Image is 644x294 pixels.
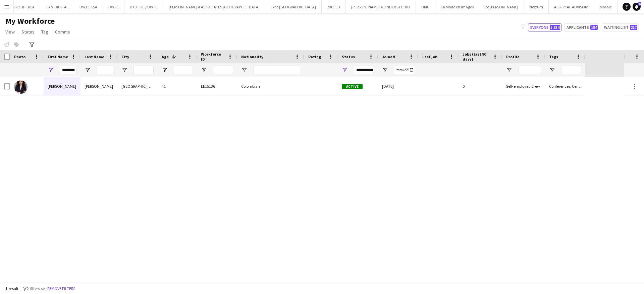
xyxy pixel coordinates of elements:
[201,52,225,62] span: Workforce ID
[545,77,585,95] div: Conferences, Ceremonies & Exhibitions, Done By Ahmed, Hospitality & Guest Relations, Live Shows &...
[80,77,117,95] div: [PERSON_NAME]
[52,27,73,36] a: Comms
[518,66,541,74] input: Profile Filter Input
[564,23,599,31] button: Applicants194
[241,67,247,73] button: Open Filter Menu
[342,84,363,89] span: Active
[308,54,321,59] span: Rating
[197,77,237,95] div: EE15136
[502,77,545,95] div: Self-employed Crew
[561,66,581,74] input: Tags Filter Input
[590,25,598,30] span: 194
[39,27,51,36] a: Tag
[28,41,36,49] app-action-btn: Advanced filters
[633,3,641,11] a: 6
[382,54,395,59] span: Joined
[74,0,103,13] button: DWTC KSA
[3,27,17,36] a: View
[346,0,416,13] button: [PERSON_NAME] WONDER STUDIO
[21,29,35,35] span: Status
[117,77,158,95] div: [GEOGRAPHIC_DATA]
[19,27,37,36] a: Status
[630,25,637,30] span: 217
[594,0,618,13] button: Mosaic
[459,77,502,95] div: 0
[97,66,113,74] input: Last Name Filter Input
[41,29,48,35] span: Tag
[549,67,555,73] button: Open Filter Menu
[44,77,80,95] div: [PERSON_NAME]
[103,0,124,13] button: DWTC
[549,54,558,59] span: Tags
[479,0,524,13] button: Be [PERSON_NAME]
[506,54,520,59] span: Profile
[48,54,68,59] span: First Name
[322,0,346,13] button: 2XCEED
[40,0,74,13] button: 3 AM DIGITAL
[55,29,70,35] span: Comms
[5,16,55,26] span: My Workforce
[48,67,54,73] button: Open Filter Menu
[162,67,168,73] button: Open Filter Menu
[121,67,127,73] button: Open Filter Menu
[463,52,490,62] span: Jobs (last 90 days)
[27,286,46,291] span: 2 filters set
[5,29,15,35] span: View
[265,0,322,13] button: Expo [GEOGRAPHIC_DATA]
[201,67,207,73] button: Open Filter Menu
[46,285,76,292] button: Remove filters
[382,67,388,73] button: Open Filter Menu
[213,66,233,74] input: Workforce ID Filter Input
[163,0,265,13] button: [PERSON_NAME] & ASSOCIATES [GEOGRAPHIC_DATA]
[342,54,355,59] span: Status
[14,80,28,94] img: Angelica Espinosa Salazar
[394,66,414,74] input: Joined Filter Input
[550,25,560,30] span: 5,834
[60,66,76,74] input: First Name Filter Input
[253,66,300,74] input: Nationality Filter Input
[524,0,549,13] button: Nexturn
[85,54,104,59] span: Last Name
[174,66,193,74] input: Age Filter Input
[378,77,418,95] div: [DATE]
[124,0,163,13] button: DXB LIVE / DWTC
[506,67,512,73] button: Open Filter Menu
[121,54,129,59] span: City
[528,23,561,31] button: Everyone5,834
[549,0,594,13] button: ALSERKAL ADVISORY
[162,54,169,59] span: Age
[342,67,348,73] button: Open Filter Menu
[241,54,263,59] span: Nationality
[416,0,435,13] button: DMG
[237,77,304,95] div: Colombian
[638,2,641,6] span: 6
[158,77,197,95] div: 41
[422,54,437,59] span: Last job
[435,0,479,13] button: La Mode en Images
[85,67,91,73] button: Open Filter Menu
[14,54,25,59] span: Photo
[133,66,154,74] input: City Filter Input
[602,23,639,31] button: Waiting list217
